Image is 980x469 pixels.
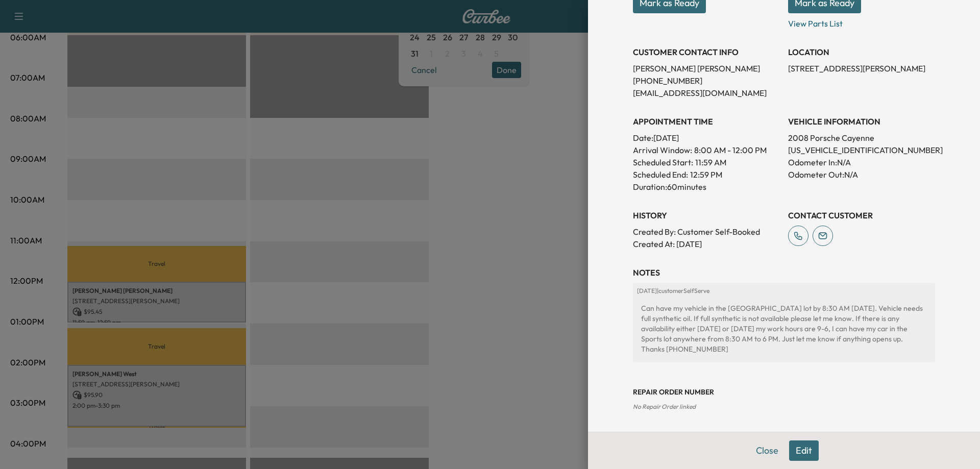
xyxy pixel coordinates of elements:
p: Scheduled End: [633,168,688,181]
p: [PHONE_NUMBER] [633,75,780,87]
p: Created At : [DATE] [633,238,780,250]
h3: VEHICLE INFORMATION [788,115,935,128]
h3: Repair Order number [633,387,935,397]
h3: NOTES [633,266,935,279]
h3: APPOINTMENT TIME [633,115,780,128]
p: Scheduled Start: [633,156,693,168]
div: Can have my vehicle in the [GEOGRAPHIC_DATA] lot by 8:30 AM [DATE]. Vehicle needs full synthetic ... [637,299,931,358]
h3: History [633,209,780,221]
p: [PERSON_NAME] [PERSON_NAME] [633,62,780,75]
h3: CONTACT CUSTOMER [788,209,935,221]
p: Duration: 60 minutes [633,181,780,193]
p: 2008 Porsche Cayenne [788,132,935,144]
p: 11:59 AM [695,156,726,168]
p: [EMAIL_ADDRESS][DOMAIN_NAME] [633,87,780,99]
p: 12:59 PM [690,168,722,181]
span: No Repair Order linked [633,403,696,410]
p: Odometer In: N/A [788,156,935,168]
h3: CUSTOMER CONTACT INFO [633,46,780,58]
p: [US_VEHICLE_IDENTIFICATION_NUMBER] [788,144,935,156]
h3: LOCATION [788,46,935,58]
button: Close [749,440,785,461]
span: 8:00 AM - 12:00 PM [694,144,767,156]
button: Edit [789,440,819,461]
p: Odometer Out: N/A [788,168,935,181]
p: View Parts List [788,13,935,30]
p: Created By : Customer Self-Booked [633,226,780,238]
p: Date: [DATE] [633,132,780,144]
p: Arrival Window: [633,144,780,156]
p: [DATE] | customerSelfServe [637,287,931,295]
p: [STREET_ADDRESS][PERSON_NAME] [788,62,935,75]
